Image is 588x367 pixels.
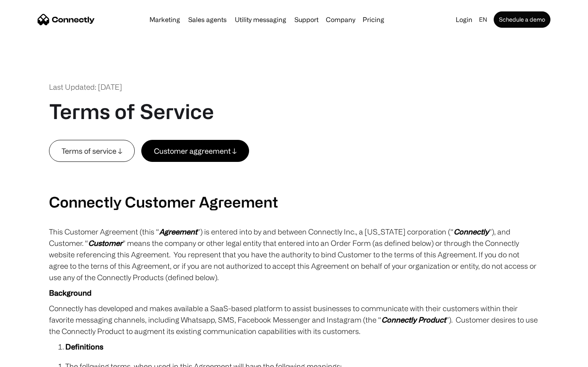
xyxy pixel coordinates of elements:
[88,239,122,247] em: Customer
[452,14,476,25] a: Login
[146,16,183,23] a: Marketing
[49,99,214,124] h1: Terms of Service
[479,14,487,25] div: en
[8,352,49,364] aside: Language selected: English
[16,353,49,364] ul: Language list
[49,193,539,210] h2: Connectly Customer Agreement
[49,162,539,173] p: ‍
[494,11,550,28] a: Schedule a demo
[381,316,446,324] em: Connectly Product
[62,145,122,157] div: Terms of service ↓
[49,226,539,283] p: This Customer Agreement (this “ ”) is entered into by and between Connectly Inc., a [US_STATE] co...
[326,14,355,25] div: Company
[49,289,91,297] strong: Background
[291,16,322,23] a: Support
[154,145,236,157] div: Customer aggreement ↓
[159,228,197,236] em: Agreement
[454,228,489,236] em: Connectly
[232,16,290,23] a: Utility messaging
[185,16,230,23] a: Sales agents
[65,343,103,351] strong: Definitions
[49,82,122,93] div: Last Updated: [DATE]
[359,16,388,23] a: Pricing
[49,303,539,337] p: Connectly has developed and makes available a SaaS-based platform to assist businesses to communi...
[49,177,539,189] p: ‍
